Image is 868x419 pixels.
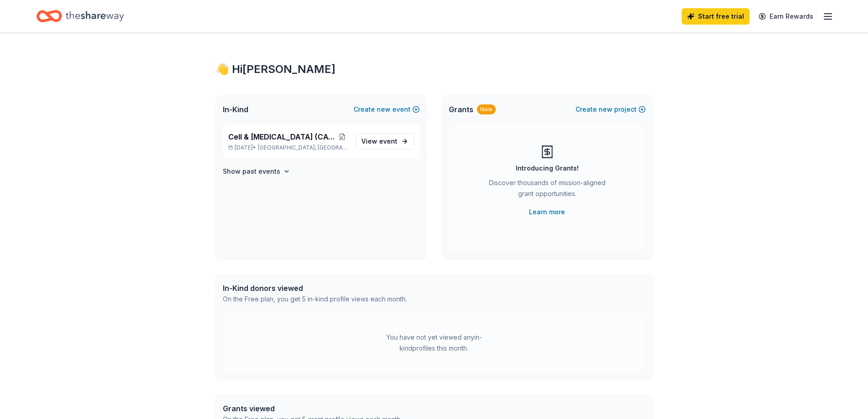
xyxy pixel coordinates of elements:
button: Show past events [223,166,290,177]
span: new [377,104,390,115]
button: Createnewevent [354,104,420,115]
p: [DATE] • [228,144,348,151]
span: In-Kind [223,104,248,115]
span: View [361,136,397,147]
span: Grants [449,104,473,115]
div: Grants viewed [223,403,402,414]
a: Home [36,5,124,27]
div: You have not yet viewed any in-kind profiles this month. [377,332,491,354]
h4: Show past events [223,166,280,177]
div: On the Free plan, you get 5 in-kind profile views each month. [223,294,407,305]
div: New [477,104,496,114]
a: Earn Rewards [753,8,819,25]
span: event [379,137,397,145]
div: Introducing Grants! [516,163,579,174]
a: Start free trial [682,8,750,25]
a: View event [355,133,414,150]
button: Createnewproject [575,104,646,115]
span: Cell & [MEDICAL_DATA] (CAGT) 2025 Conference [228,131,337,142]
span: [GEOGRAPHIC_DATA], [GEOGRAPHIC_DATA] [258,144,348,151]
div: Discover thousands of mission-aligned grant opportunities. [485,177,609,203]
span: new [599,104,612,115]
div: In-Kind donors viewed [223,283,407,294]
div: 👋 Hi [PERSON_NAME] [216,62,653,77]
a: Learn more [529,207,565,217]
